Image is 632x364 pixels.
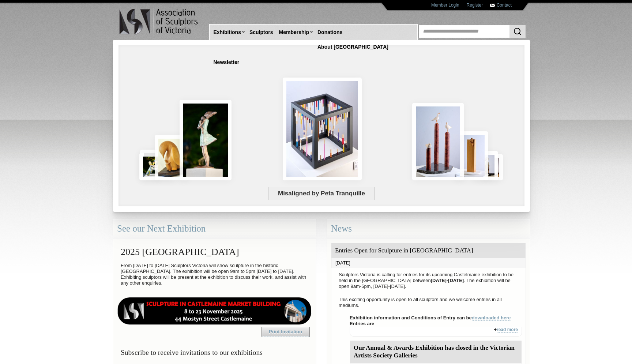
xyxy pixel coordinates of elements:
span: Misaligned by Peta Tranquille [268,187,375,200]
img: Contact ASV [490,4,495,7]
img: Misaligned [283,78,362,180]
img: Rising Tides [412,103,464,180]
img: logo.png [119,7,199,36]
a: About [GEOGRAPHIC_DATA] [315,40,391,54]
a: Print Invitation [262,327,310,337]
a: downloaded here [472,315,511,321]
strong: Exhibition information and Conditions of Entry can be [350,315,511,321]
p: Sculptors Victoria is calling for entries for its upcoming Castelmaine exhibition to be held in t... [335,270,522,291]
a: Newsletter [211,56,242,69]
img: castlemaine-ldrbd25v2.png [117,297,312,324]
a: Membership [276,26,312,39]
a: Contact [497,3,512,8]
a: Donations [315,26,345,39]
a: Exhibitions [211,26,244,39]
p: This exciting opportunity is open to all sculptors and we welcome entries in all mediums. [335,295,522,310]
strong: [DATE]-[DATE] [431,278,464,283]
div: [DATE] [331,258,526,268]
div: News [327,219,530,239]
a: Sculptors [247,26,276,39]
div: Entries Open for Sculpture in [GEOGRAPHIC_DATA] [331,243,526,258]
a: Member Login [431,3,459,8]
img: Search [513,27,522,36]
div: + [350,327,522,337]
p: From [DATE] to [DATE] Sculptors Victoria will show sculpture in the historic [GEOGRAPHIC_DATA]. T... [117,261,312,288]
img: Connection [180,100,232,180]
div: Our Annual & Awards Exhibition has closed in the Victorian Artists Society Galleries [350,341,522,363]
h2: 2025 [GEOGRAPHIC_DATA] [117,243,312,261]
a: Register [467,3,483,8]
a: read more [497,327,518,333]
h3: Subscribe to receive invitations to our exhibitions [117,345,312,360]
img: Little Frog. Big Climb [455,131,488,180]
div: See our Next Exhibition [113,219,316,239]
